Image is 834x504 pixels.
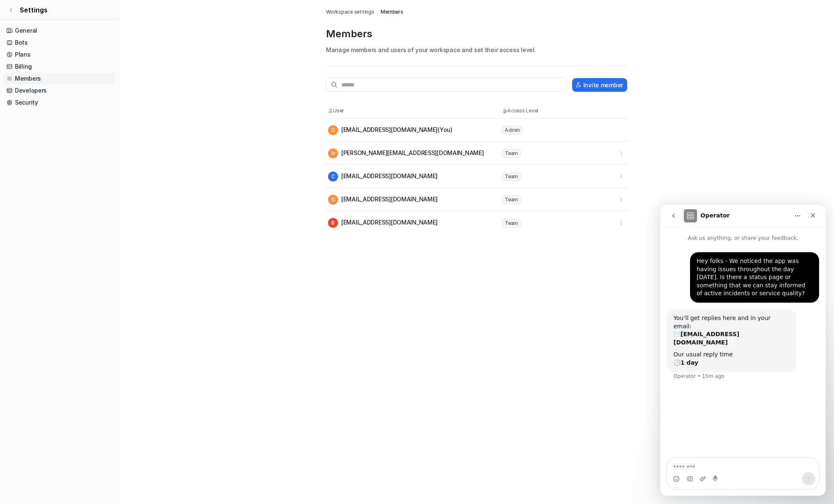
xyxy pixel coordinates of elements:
p: Members [326,27,627,41]
span: C [328,172,338,182]
span: N [328,148,338,158]
span: Team [502,195,521,204]
a: Bots [3,37,115,48]
span: / [377,8,379,16]
div: [EMAIL_ADDRESS][DOMAIN_NAME] [328,195,438,205]
span: Team [502,219,521,228]
th: Access Level [501,107,576,115]
img: Access Level [502,108,507,113]
div: [EMAIL_ADDRESS][DOMAIN_NAME] [328,218,438,228]
span: N [328,195,338,205]
span: Admin [502,126,523,135]
p: Manage members and users of your workspace and set their access level. [326,45,627,54]
a: General [3,25,115,36]
a: Security [3,97,115,108]
a: Members [3,73,115,84]
a: Members [381,8,403,16]
span: D [328,125,338,135]
button: Invite member [572,78,627,92]
span: Settings [20,5,48,15]
div: [PERSON_NAME][EMAIL_ADDRESS][DOMAIN_NAME] [328,148,484,158]
span: Team [502,172,521,181]
div: [EMAIL_ADDRESS][DOMAIN_NAME] [328,172,438,182]
a: Billing [3,61,115,72]
img: User [328,108,333,113]
iframe: Intercom live chat [660,205,826,496]
div: [EMAIL_ADDRESS][DOMAIN_NAME] (You) [328,125,453,135]
a: Plans [3,49,115,60]
span: B [328,218,338,228]
th: User [328,107,501,115]
a: Developers [3,85,115,96]
span: Team [502,149,521,158]
a: Workspace settings [326,8,374,16]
